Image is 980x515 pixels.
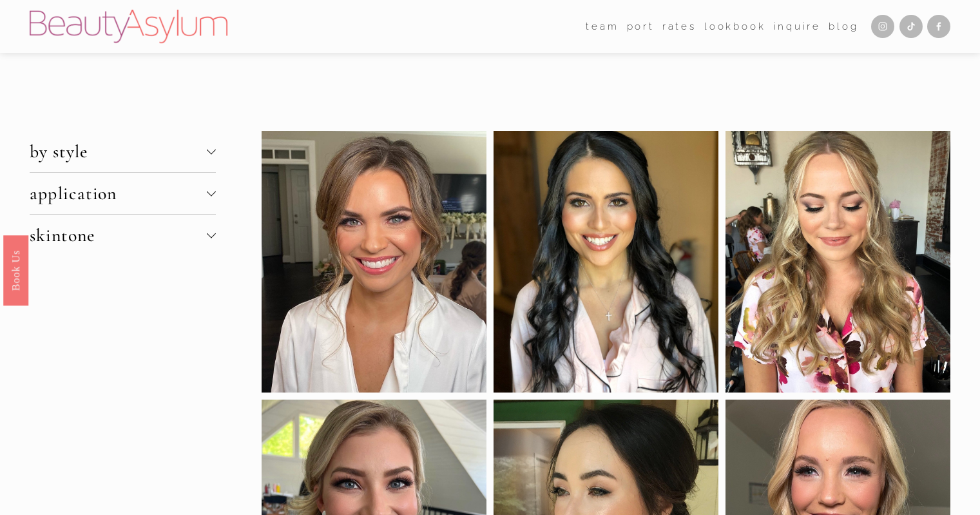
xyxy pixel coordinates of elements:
[30,131,216,172] button: by style
[30,182,207,204] span: application
[30,10,227,43] img: Beauty Asylum | Bridal Hair &amp; Makeup Charlotte &amp; Atlanta
[586,18,619,35] span: team
[927,15,950,38] a: Facebook
[899,15,923,38] a: TikTok
[30,173,216,214] button: application
[704,17,765,36] a: Lookbook
[774,17,821,36] a: Inquire
[586,17,619,36] a: folder dropdown
[662,17,697,36] a: Rates
[871,15,894,38] a: Instagram
[30,224,207,246] span: skintone
[829,17,858,36] a: Blog
[3,235,28,305] a: Book Us
[627,17,655,36] a: port
[30,141,207,162] span: by style
[30,215,216,256] button: skintone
